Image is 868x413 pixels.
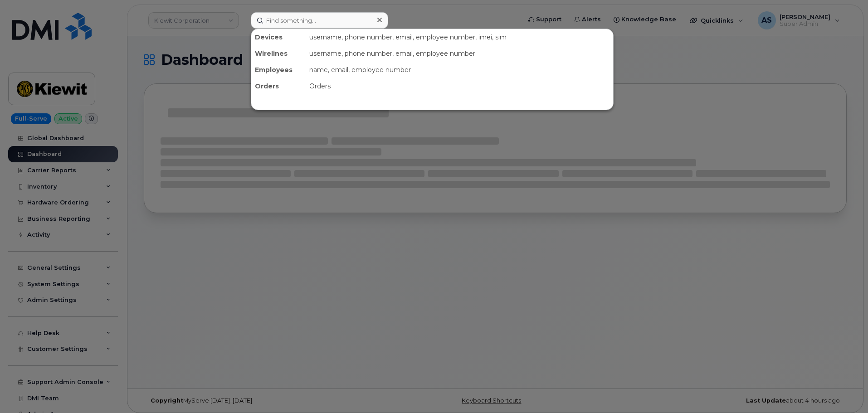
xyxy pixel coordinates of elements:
[306,45,613,62] div: username, phone number, email, employee number
[251,45,306,62] div: Wirelines
[251,29,306,45] div: Devices
[306,78,613,94] div: Orders
[306,62,613,78] div: name, email, employee number
[251,78,306,94] div: Orders
[306,29,613,45] div: username, phone number, email, employee number, imei, sim
[251,62,306,78] div: Employees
